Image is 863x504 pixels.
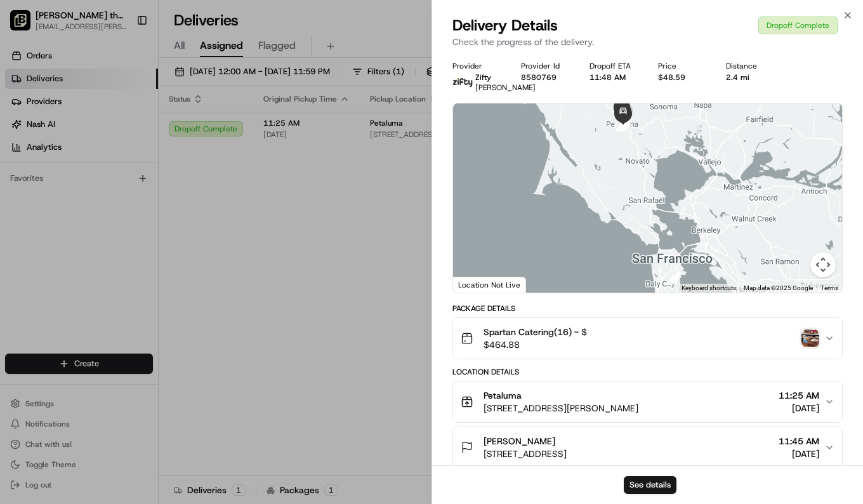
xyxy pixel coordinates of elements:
div: Provider [452,61,501,71]
div: 2 [661,266,685,290]
span: Knowledge Base [25,184,97,197]
span: [DATE] [779,448,819,460]
span: [STREET_ADDRESS][PERSON_NAME] [484,402,638,414]
div: Package Details [452,303,843,314]
input: Clear [33,82,209,95]
span: [PERSON_NAME] [484,435,555,448]
p: Welcome 👋 [13,51,231,71]
div: 1 [661,265,685,289]
span: [PERSON_NAME] [475,83,536,93]
div: Location Details [452,367,843,377]
a: Open this area in Google Maps (opens a new window) [456,276,498,293]
div: $48.59 [658,72,706,83]
button: Spartan Catering(16) - $$464.88photo_proof_of_delivery image [453,318,842,359]
div: We're available if you need us! [43,134,161,144]
p: Check the progress of the delivery. [452,36,843,48]
button: Map camera controls [810,252,836,277]
span: API Documentation [120,184,204,197]
div: 11:48 AM [590,72,638,83]
span: Pylon [126,215,154,225]
div: 📗 [13,185,23,196]
div: 2.4 mi [726,72,774,83]
span: $464.88 [484,338,587,351]
button: Start new chat [216,125,231,140]
a: 📗Knowledge Base [8,179,102,202]
button: Keyboard shortcuts [682,284,736,293]
a: Powered byPylon [89,215,154,225]
div: Start new chat [43,121,208,134]
img: Google [456,276,498,293]
span: 11:25 AM [779,389,819,402]
button: [PERSON_NAME][STREET_ADDRESS]11:45 AM[DATE] [453,427,842,468]
div: 💻 [107,185,117,196]
div: Dropoff ETA [590,61,638,71]
div: Price [658,61,706,71]
span: Spartan Catering(16) - $ [484,326,587,338]
span: Delivery Details [452,15,558,36]
a: Terms (opens in new tab) [820,284,838,291]
span: Zifty [475,72,491,83]
img: zifty-logo-trans-sq.png [452,72,473,93]
span: [STREET_ADDRESS] [484,448,567,460]
img: photo_proof_of_delivery image [801,329,819,347]
button: See details [624,476,676,494]
img: 1736555255976-a54dd68f-1ca7-489b-9aae-adbdc363a1c4 [13,121,36,144]
span: 11:45 AM [779,435,819,448]
div: Provider Id [521,61,569,71]
div: Location Not Live [453,277,526,293]
span: Map data ©2025 Google [744,284,813,291]
button: 8580769 [521,72,557,83]
div: Distance [726,61,774,71]
span: [DATE] [779,402,819,414]
button: Petaluma[STREET_ADDRESS][PERSON_NAME]11:25 AM[DATE] [453,381,842,422]
img: Nash [13,13,38,38]
a: 💻API Documentation [102,179,209,202]
span: Petaluma [484,389,522,402]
